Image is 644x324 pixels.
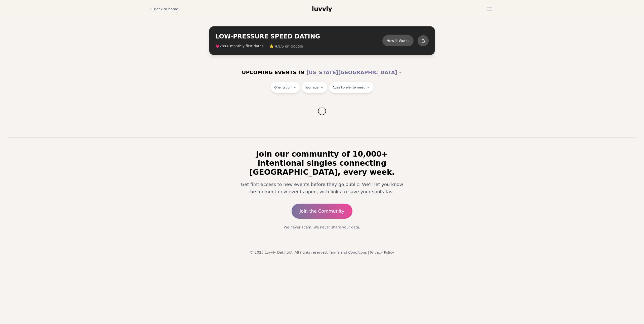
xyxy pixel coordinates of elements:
[368,250,369,254] span: |
[237,181,407,196] p: Get first access to new events before they go public. We'll let you know the moment new events op...
[333,85,365,89] span: Ages I prefer to meet
[302,82,327,93] button: Your age
[220,44,226,48] span: 288
[485,5,494,13] button: Open menu
[154,7,178,12] span: Back to home
[269,44,303,49] span: ⭐ 4.9/5 on Google
[305,85,318,89] span: Your age
[312,5,332,13] a: luvvly
[329,250,367,254] a: Terms and Conditions
[312,6,332,13] span: luvvly
[306,67,402,78] button: [US_STATE][GEOGRAPHIC_DATA]
[150,4,178,14] a: Back to home
[271,82,300,93] button: Orientation
[233,225,411,230] p: We never spam. We never share your data.
[215,32,382,40] h2: LOW-PRESSURE SPEED DATING
[292,204,352,219] a: Join the Community
[4,250,640,255] p: © 2025 Luvvly Dating®. All rights reserved.
[382,35,414,46] button: How it Works
[233,150,411,177] h2: Join our community of 10,000+ intentional singles connecting [GEOGRAPHIC_DATA], every week.
[274,85,291,89] span: Orientation
[215,43,263,49] span: 💗 + monthly first dates
[242,69,304,76] span: UPCOMING EVENTS IN
[329,82,373,93] button: Ages I prefer to meet
[370,250,394,254] a: Privacy Policy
